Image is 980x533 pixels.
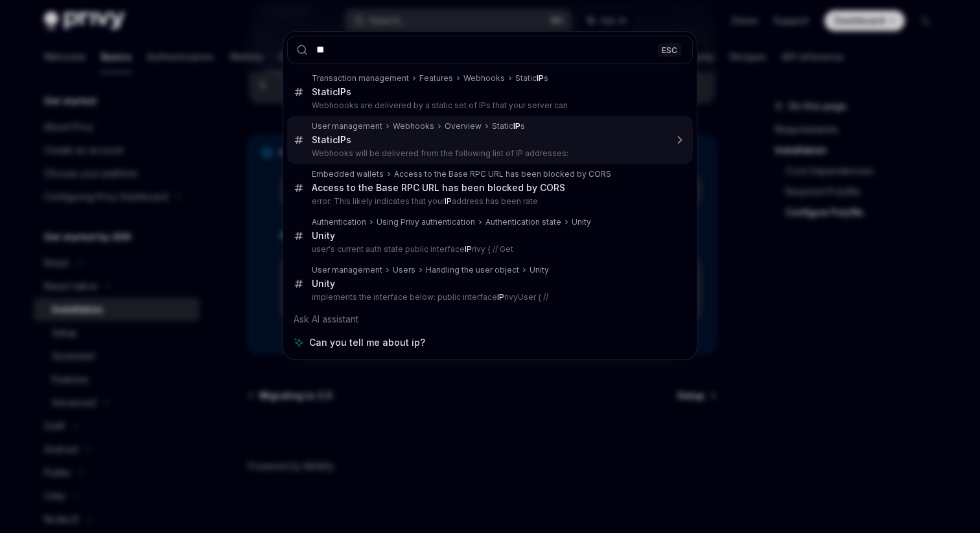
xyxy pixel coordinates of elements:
div: Handling the user object [426,265,519,275]
div: Webhooks [393,121,434,131]
p: implements the interface below: public interface rivyUser { // [312,292,666,302]
p: Webhoooks are delivered by a static set of IPs that your server can [312,100,666,111]
div: User management [312,265,382,275]
b: IP [465,244,472,254]
div: Access to the Base RPC URL has been blocked by CORS [394,169,611,179]
b: IP [445,196,452,206]
div: Users [393,265,415,275]
div: Static s [515,73,548,84]
div: Unity [572,217,591,227]
b: IP [537,73,544,83]
p: error: This likely indicates that your address has been rate [312,196,666,207]
div: Static s [312,86,351,98]
p: user's current auth state public interface rivy { // Get [312,244,666,255]
div: Overview [445,121,482,131]
div: Unity [530,265,549,275]
b: IP [338,86,346,97]
b: IP [513,121,520,131]
div: Access to the Base RPC URL has been blocked by CORS [312,182,565,194]
div: User management [312,121,382,131]
div: Unity [312,278,335,289]
b: IP [497,292,504,302]
div: ESC [658,43,681,56]
div: Webhooks [463,73,505,84]
div: Using Privy authentication [377,217,475,227]
span: Can you tell me about ip? [309,336,425,349]
b: IP [338,134,346,145]
div: Static s [312,134,351,146]
div: Ask AI assistant [287,308,693,331]
div: Unity [312,230,335,242]
div: Features [419,73,453,84]
div: Static s [492,121,525,131]
p: Webhooks will be delivered from the following list of IP addresses: [312,148,666,159]
div: Authentication [312,217,366,227]
div: Transaction management [312,73,409,84]
div: Authentication state [485,217,561,227]
div: Embedded wallets [312,169,384,179]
